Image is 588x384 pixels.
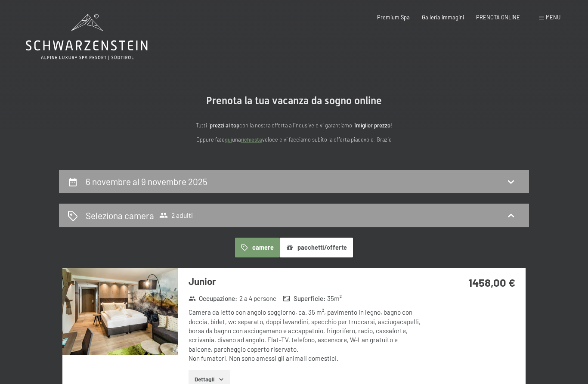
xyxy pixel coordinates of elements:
[206,95,382,107] span: Prenota la tua vacanza da sogno online
[476,14,520,21] a: PRENOTA ONLINE
[189,275,421,288] h3: Junior
[280,238,353,257] button: pacchetti/offerte
[241,136,262,143] a: richiesta
[189,308,421,363] div: Camera da letto con angolo soggiorno, ca. 35 m², pavimento in legno, bagno con doccia, bidet, wc ...
[377,14,410,21] a: Premium Spa
[225,136,232,143] a: quì
[356,122,390,129] strong: miglior prezzo
[86,209,154,222] h2: Seleziona camera
[122,135,466,144] p: Oppure fate una veloce e vi facciamo subito la offerta piacevole. Grazie
[210,122,239,129] strong: prezzi al top
[327,294,342,303] span: 35 m²
[189,294,238,303] strong: Occupazione :
[422,14,464,21] a: Galleria immagini
[122,121,466,130] p: Tutti i con la nostra offerta all'incusive e vi garantiamo il !
[546,14,560,21] span: Menu
[283,294,325,303] strong: Superficie :
[62,268,178,355] img: mss_renderimg.php
[159,211,193,220] span: 2 adulti
[468,276,515,289] strong: 1458,00 €
[235,238,280,257] button: camere
[239,294,276,303] span: 2 a 4 persone
[86,176,207,187] h2: 6 novembre al 9 novembre 2025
